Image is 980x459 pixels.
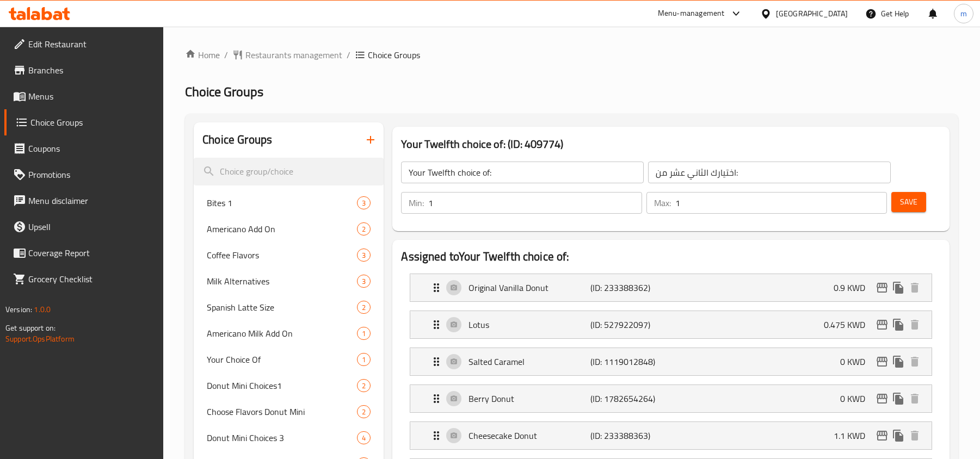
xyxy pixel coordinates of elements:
[654,196,671,209] p: Max:
[401,249,941,265] h2: Assigned to Your Twelfth choice of:
[347,48,350,61] li: /
[469,429,590,442] p: Cheesecake Donut
[4,83,164,109] a: Menus
[194,190,384,216] div: Bites 13
[357,327,371,340] div: Choices
[401,135,941,153] h3: Your Twelfth choice of: (ID: 409774)
[34,302,51,317] span: 1.0.0
[469,392,590,405] p: Berry Donut
[207,249,357,262] span: Coffee Flavors
[469,281,590,294] p: Original Vanilla Donut
[900,195,917,209] span: Save
[874,427,890,444] button: edit
[357,405,371,418] div: Choices
[207,353,357,366] span: Your Choice Of
[194,320,384,346] div: Americano Milk Add On1
[28,168,155,181] span: Promotions
[207,275,357,288] span: Milk Alternatives
[5,321,56,335] span: Get support on:
[4,109,164,135] a: Choice Groups
[907,353,923,370] button: delete
[232,48,342,61] a: Restaurants management
[890,353,907,370] button: duplicate
[28,142,155,155] span: Coupons
[358,250,370,260] span: 3
[28,272,155,286] span: Grocery Checklist
[907,317,923,333] button: delete
[890,427,907,444] button: duplicate
[4,240,164,266] a: Coverage Report
[358,433,370,443] span: 4
[840,355,874,368] p: 0 KWD
[28,38,155,51] span: Edit Restaurant
[410,311,932,338] div: Expand
[194,268,384,294] div: Milk Alternatives3
[4,162,164,188] a: Promotions
[30,116,155,129] span: Choice Groups
[907,427,923,444] button: delete
[194,216,384,242] div: Americano Add On2
[834,429,874,442] p: 1.1 KWD
[590,318,671,331] p: (ID: 527922097)
[469,318,590,331] p: Lotus
[194,346,384,373] div: Your Choice Of1
[202,132,272,148] h2: Choice Groups
[590,429,671,442] p: (ID: 233388363)
[194,242,384,268] div: Coffee Flavors3
[357,275,371,288] div: Choices
[368,48,420,61] span: Choice Groups
[409,196,424,209] p: Min:
[874,317,890,333] button: edit
[207,431,357,444] span: Donut Mini Choices 3
[776,8,848,20] div: [GEOGRAPHIC_DATA]
[357,196,371,209] div: Choices
[410,385,932,412] div: Expand
[28,220,155,233] span: Upsell
[245,48,342,61] span: Restaurants management
[28,90,155,103] span: Menus
[410,274,932,301] div: Expand
[194,373,384,399] div: Donut Mini Choices12
[5,302,32,317] span: Version:
[658,7,725,20] div: Menu-management
[194,399,384,425] div: Choose Flavors Donut Mini2
[891,192,926,212] button: Save
[401,380,941,417] li: Expand
[207,301,357,314] span: Spanish Latte Size
[401,269,941,306] li: Expand
[4,214,164,240] a: Upsell
[590,281,671,294] p: (ID: 233388362)
[401,343,941,380] li: Expand
[358,198,370,208] span: 3
[4,57,164,83] a: Branches
[28,64,155,77] span: Branches
[207,405,357,418] span: Choose Flavors Donut Mini
[194,294,384,320] div: Spanish Latte Size2
[194,425,384,451] div: Donut Mini Choices 34
[907,280,923,296] button: delete
[207,379,357,392] span: Donut Mini Choices1
[890,390,907,407] button: duplicate
[890,280,907,296] button: duplicate
[185,48,220,61] a: Home
[357,353,371,366] div: Choices
[4,266,164,292] a: Grocery Checklist
[401,417,941,454] li: Expand
[840,392,874,405] p: 0 KWD
[358,224,370,234] span: 2
[824,318,874,331] p: 0.475 KWD
[357,222,371,235] div: Choices
[185,79,263,104] span: Choice Groups
[960,8,967,20] span: m
[207,327,357,340] span: Americano Milk Add On
[28,194,155,207] span: Menu disclaimer
[357,379,371,392] div: Choices
[207,196,357,209] span: Bites 1
[185,48,958,61] nav: breadcrumb
[410,348,932,375] div: Expand
[874,353,890,370] button: edit
[4,188,164,214] a: Menu disclaimer
[357,249,371,262] div: Choices
[358,407,370,417] span: 2
[194,158,384,185] input: search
